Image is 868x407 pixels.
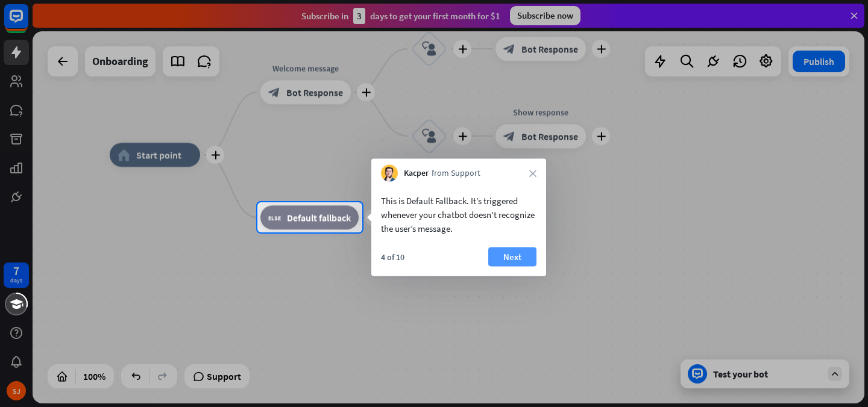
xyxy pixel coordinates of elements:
div: 4 of 10 [381,252,404,263]
span: Kacper [404,167,429,179]
span: Default fallback [287,211,351,223]
i: block_fallback [268,211,281,223]
span: from Support [432,167,480,179]
button: Open LiveChat chat widget [10,5,46,41]
i: close [529,170,536,177]
button: Next [488,247,536,267]
div: This is Default Fallback. It’s triggered whenever your chatbot doesn't recognize the user’s message. [381,194,536,235]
